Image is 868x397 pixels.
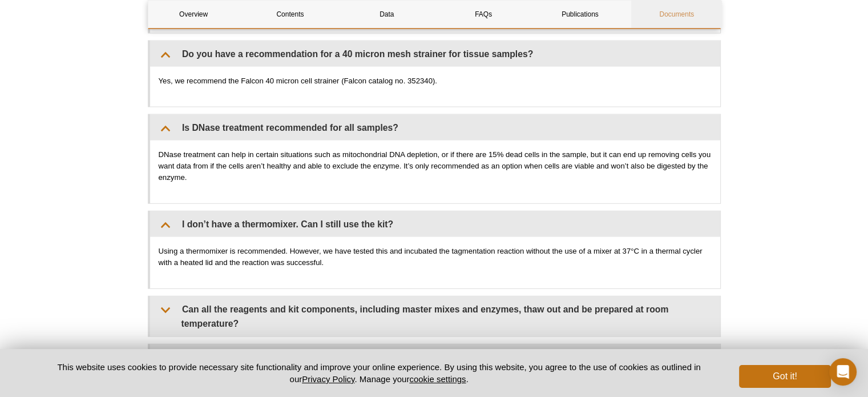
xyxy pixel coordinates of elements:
[150,115,720,141] summary: Is DNase treatment recommended for all samples?
[438,1,528,28] a: FAQs
[409,374,466,384] button: cookie settings
[148,1,239,28] a: Overview
[150,344,720,370] summary: What is the expected final library size, and what should the library traces look like on a fragme...
[159,149,712,183] p: DNase treatment can help in certain situations such as mitochondrial DNA depletion, or if there a...
[159,75,712,87] p: Yes, we recommend the Falcon 40 micron cell strainer (Falcon catalog no. 352340).
[150,41,720,67] summary: Do you have a recommendation for a 40 micron mesh strainer for tissue samples?
[535,1,625,28] a: Publications
[245,1,336,28] a: Contents
[829,358,857,386] div: Open Intercom Messenger
[739,365,830,388] button: Got it!
[150,296,720,336] summary: Can all the reagents and kit components, including master mixes and enzymes, thaw out and be prep...
[159,246,712,268] p: Using a thermomixer is recommended. However, we have tested this and incubated the tagmentation r...
[302,374,354,384] a: Privacy Policy
[341,1,432,28] a: Data
[38,361,721,385] p: This website uses cookies to provide necessary site functionality and improve your online experie...
[150,211,720,237] summary: I don’t have a thermomixer. Can I still use the kit?
[631,1,722,28] a: Documents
